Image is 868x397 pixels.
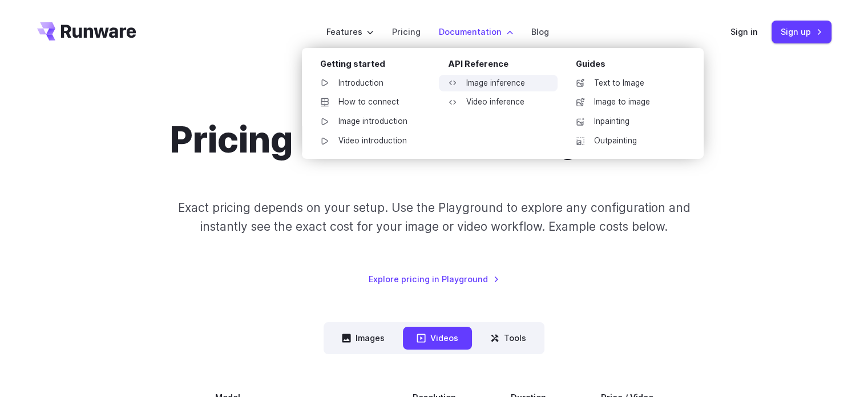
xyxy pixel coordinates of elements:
[576,57,685,75] div: Guides
[392,25,421,38] a: Pricing
[311,113,430,130] a: Image introduction
[730,25,758,38] a: Sign in
[37,22,136,41] a: Go to /
[439,75,558,92] a: Image inference
[326,25,374,38] label: Features
[567,133,685,150] a: Outpainting
[311,133,430,150] a: Video introduction
[567,75,685,92] a: Text to Image
[156,198,712,236] p: Exact pricing depends on your setup. Use the Playground to explore any configuration and instantl...
[170,119,698,162] h1: Pricing based on what you use
[328,327,398,349] button: Images
[567,113,685,130] a: Inpainting
[772,21,831,43] a: Sign up
[477,327,540,349] button: Tools
[369,272,499,286] a: Explore pricing in Playground
[403,327,472,349] button: Videos
[439,94,558,111] a: Video inference
[567,94,685,111] a: Image to image
[311,94,430,111] a: How to connect
[311,75,430,92] a: Introduction
[320,57,430,75] div: Getting started
[439,25,513,38] label: Documentation
[531,25,549,38] a: Blog
[448,57,558,75] div: API Reference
